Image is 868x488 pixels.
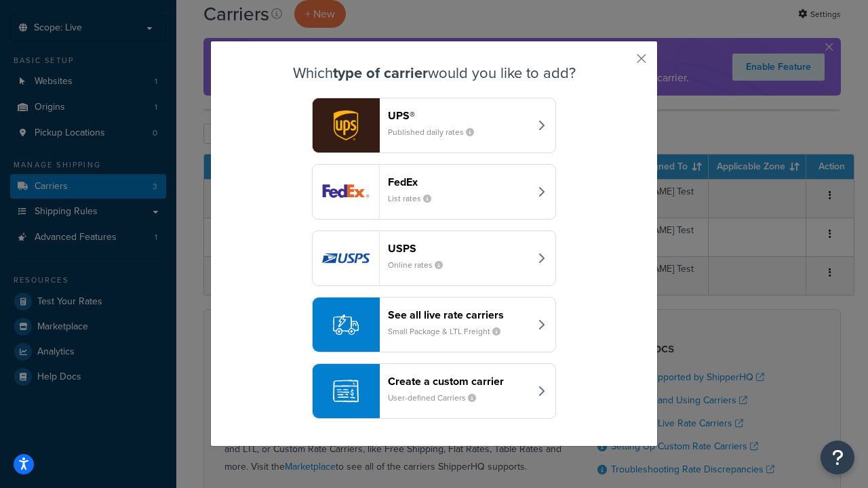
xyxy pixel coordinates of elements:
[388,259,454,271] small: Online rates
[388,392,487,404] small: User-defined Carriers
[245,65,623,81] h3: Which would you like to add?
[388,109,530,122] header: UPS®
[333,378,359,404] img: icon-carrier-custom-c93b8a24.svg
[313,165,379,219] img: fedEx logo
[312,363,556,419] button: Create a custom carrierUser-defined Carriers
[388,192,442,205] small: List rates
[388,176,530,188] header: FedEx
[333,62,428,84] strong: type of carrier
[313,231,379,285] img: usps logo
[388,308,530,321] header: See all live rate carriers
[333,312,359,338] img: icon-carrier-liverate-becf4550.svg
[388,242,530,255] header: USPS
[312,297,556,352] button: See all live rate carriersSmall Package & LTL Freight
[388,126,485,138] small: Published daily rates
[821,441,854,474] button: Open Resource Center
[312,98,556,153] button: ups logoUPS®Published daily rates
[312,164,556,220] button: fedEx logoFedExList rates
[313,98,379,152] img: ups logo
[388,375,530,388] header: Create a custom carrier
[312,230,556,286] button: usps logoUSPSOnline rates
[388,325,511,338] small: Small Package & LTL Freight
